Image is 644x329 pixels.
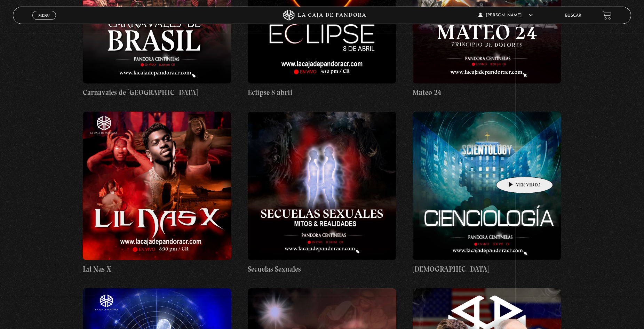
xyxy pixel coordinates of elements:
a: View your shopping cart [602,10,612,20]
span: [PERSON_NAME] [478,13,533,17]
h4: [DEMOGRAPHIC_DATA] [413,264,561,275]
span: Cerrar [36,19,52,24]
a: Secuelas Sexuales [248,112,396,274]
h4: Secuelas Sexuales [248,264,396,275]
h4: Mateo 24 [413,87,561,98]
h4: Lil Nas X [83,264,231,275]
span: Menu [38,13,50,17]
a: [DEMOGRAPHIC_DATA] [413,112,561,274]
h4: Carnavales de [GEOGRAPHIC_DATA] [83,87,231,98]
h4: Eclipse 8 abril [248,87,396,98]
a: Buscar [565,14,581,18]
a: Lil Nas X [83,112,231,274]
